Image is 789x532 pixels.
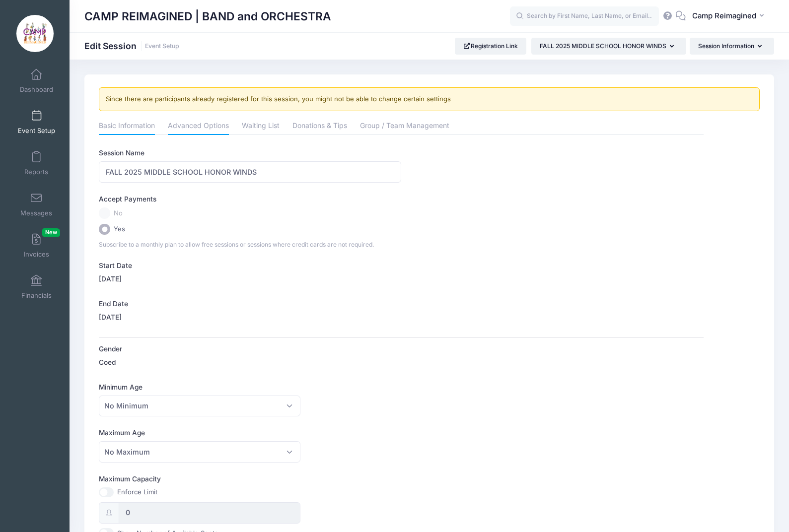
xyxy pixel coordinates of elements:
[510,6,659,26] input: Search by First Name, Last Name, or Email...
[99,474,401,484] label: Maximum Capacity
[13,269,60,304] a: Financials
[24,250,49,259] span: Invoices
[99,194,156,204] label: Accept Payments
[119,502,300,524] input: 0
[13,64,60,98] a: Dashboard
[692,10,756,21] span: Camp Reimagined
[292,118,347,135] a: Donations & Tips
[84,5,331,28] h1: CAMP REIMAGINED | BAND and ORCHESTRA
[360,118,449,135] a: Group / Team Management
[114,208,123,218] span: No
[24,168,48,176] span: Reports
[99,357,116,367] label: Coed
[168,118,229,135] a: Advanced Options
[690,38,774,55] button: Session Information
[242,118,280,135] a: Waiting List
[104,447,150,457] span: No Maximum
[117,487,157,497] label: Enforce Limit
[145,43,179,50] a: Event Setup
[18,127,55,135] span: Event Setup
[99,87,760,111] div: Since there are participants already registered for this session, you might not be able to change...
[13,228,60,263] a: InvoicesNew
[84,41,179,51] h1: Edit Session
[99,148,401,158] label: Session Name
[455,38,527,55] a: Registration Link
[114,224,125,234] span: Yes
[20,85,53,94] span: Dashboard
[99,382,401,392] label: Minimum Age
[99,241,374,248] span: Subscribe to a monthly plan to allow free sessions or sessions where credit cards are not required.
[99,118,155,135] a: Basic Information
[20,209,52,217] span: Messages
[42,228,60,237] span: New
[99,396,300,417] span: No Minimum
[531,38,686,55] button: FALL 2025 MIDDLE SCHOOL HONOR WINDS
[99,312,122,322] label: [DATE]
[99,344,401,354] label: Gender
[99,428,401,438] label: Maximum Age
[99,161,401,183] input: Session Name
[540,42,666,50] span: FALL 2025 MIDDLE SCHOOL HONOR WINDS
[13,187,60,222] a: Messages
[13,146,60,181] a: Reports
[686,5,774,28] button: Camp Reimagined
[16,15,54,52] img: CAMP REIMAGINED | BAND and ORCHESTRA
[104,400,148,411] span: No Minimum
[21,291,52,300] span: Financials
[99,299,401,309] label: End Date
[99,261,401,270] label: Start Date
[13,105,60,139] a: Event Setup
[99,441,300,463] span: No Maximum
[99,224,110,235] input: Yes
[99,274,122,284] label: [DATE]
